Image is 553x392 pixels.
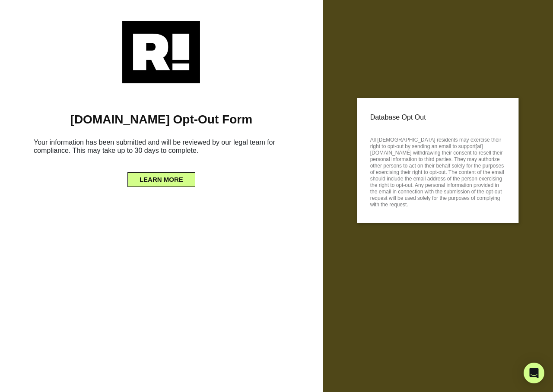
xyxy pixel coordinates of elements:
img: Retention.com [122,21,200,83]
p: Database Opt Out [370,111,505,124]
h1: [DOMAIN_NAME] Opt-Out Form [13,112,310,127]
h6: Your information has been submitted and will be reviewed by our legal team for compliance. This m... [13,135,310,161]
button: LEARN MORE [127,172,195,187]
a: LEARN MORE [127,174,195,180]
div: Open Intercom Messenger [524,363,544,383]
p: All [DEMOGRAPHIC_DATA] residents may exercise their right to opt-out by sending an email to suppo... [370,134,505,208]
